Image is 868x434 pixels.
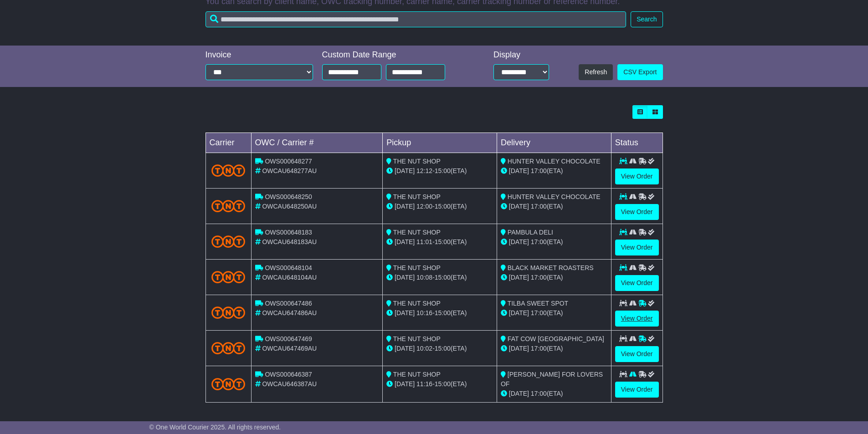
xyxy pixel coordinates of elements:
span: 17:00 [531,390,547,397]
div: - (ETA) [386,237,493,247]
span: [DATE] [509,167,529,174]
span: 15:00 [435,345,451,352]
div: (ETA) [501,237,607,247]
span: 15:00 [435,238,451,245]
div: (ETA) [501,389,607,398]
td: Delivery [497,133,611,153]
span: [DATE] [395,203,415,210]
span: [DATE] [395,274,415,281]
span: OWCAU646387AU [262,380,317,388]
span: THE NUT SHOP [393,371,441,378]
span: 11:01 [416,238,432,245]
span: OWS000648277 [265,158,312,165]
span: 11:16 [416,380,432,388]
span: 10:02 [416,345,432,352]
span: OWCAU648277AU [262,167,317,174]
span: HUNTER VALLEY CHOCOLATE [508,158,601,165]
span: [DATE] [395,238,415,245]
span: 12:00 [416,203,432,210]
td: Pickup [383,133,497,153]
span: OWS000647469 [265,335,312,342]
div: - (ETA) [386,344,493,353]
a: View Order [615,240,659,255]
span: OWS000648183 [265,229,312,236]
div: - (ETA) [386,202,493,211]
span: THE NUT SHOP [393,158,441,165]
div: (ETA) [501,273,607,282]
button: Refresh [579,64,613,80]
span: 10:08 [416,274,432,281]
div: (ETA) [501,166,607,176]
span: [PERSON_NAME] FOR LOVERS OF [501,371,603,388]
span: THE NUT SHOP [393,264,441,271]
div: - (ETA) [386,166,493,176]
span: [DATE] [509,203,529,210]
a: CSV Export [617,64,663,80]
span: [DATE] [395,309,415,317]
img: TNT_Domestic.png [211,306,246,319]
span: OWCAU648250AU [262,203,317,210]
span: 15:00 [435,274,451,281]
span: BLACK MARKET ROASTERS [508,264,594,271]
a: View Order [615,311,659,327]
span: [DATE] [509,238,529,245]
span: 12:12 [416,167,432,174]
img: TNT_Domestic.png [211,200,246,212]
span: FAT COW [GEOGRAPHIC_DATA] [508,335,604,342]
span: OWS000648250 [265,193,312,200]
div: (ETA) [501,344,607,353]
img: TNT_Domestic.png [211,271,246,283]
span: OWCAU648183AU [262,238,317,245]
span: 17:00 [531,345,547,352]
a: View Order [615,204,659,220]
td: OWC / Carrier # [251,133,383,153]
span: 17:00 [531,167,547,174]
span: 17:00 [531,274,547,281]
span: [DATE] [509,345,529,352]
img: TNT_Domestic.png [211,164,246,177]
a: View Order [615,275,659,291]
div: (ETA) [501,308,607,318]
span: 10:16 [416,309,432,317]
div: - (ETA) [386,273,493,282]
span: [DATE] [395,380,415,388]
span: THE NUT SHOP [393,229,441,236]
span: OWCAU647486AU [262,309,317,317]
span: PAMBULA DELI [508,229,553,236]
span: [DATE] [509,390,529,397]
span: 15:00 [435,309,451,317]
td: Status [611,133,663,153]
div: (ETA) [501,202,607,211]
div: Display [493,50,549,60]
a: View Order [615,168,659,184]
span: THE NUT SHOP [393,335,441,342]
span: 17:00 [531,309,547,317]
span: 15:00 [435,203,451,210]
div: - (ETA) [386,379,493,389]
span: OWS000646387 [265,371,312,378]
span: [DATE] [509,309,529,317]
a: View Order [615,382,659,398]
span: OWCAU647469AU [262,345,317,352]
span: THE NUT SHOP [393,300,441,307]
a: View Order [615,346,659,362]
span: [DATE] [395,345,415,352]
span: [DATE] [509,274,529,281]
div: Custom Date Range [322,50,468,60]
span: THE NUT SHOP [393,193,441,200]
img: TNT_Domestic.png [211,378,246,390]
img: TNT_Domestic.png [211,235,246,248]
button: Search [631,11,663,27]
span: [DATE] [395,167,415,174]
div: Invoice [205,50,313,60]
span: 15:00 [435,380,451,388]
div: - (ETA) [386,308,493,318]
span: OWS000647486 [265,300,312,307]
span: OWS000648104 [265,264,312,271]
span: 17:00 [531,203,547,210]
span: 15:00 [435,167,451,174]
td: Carrier [205,133,251,153]
span: © One World Courier 2025. All rights reserved. [149,424,281,431]
img: TNT_Domestic.png [211,342,246,354]
span: OWCAU648104AU [262,274,317,281]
